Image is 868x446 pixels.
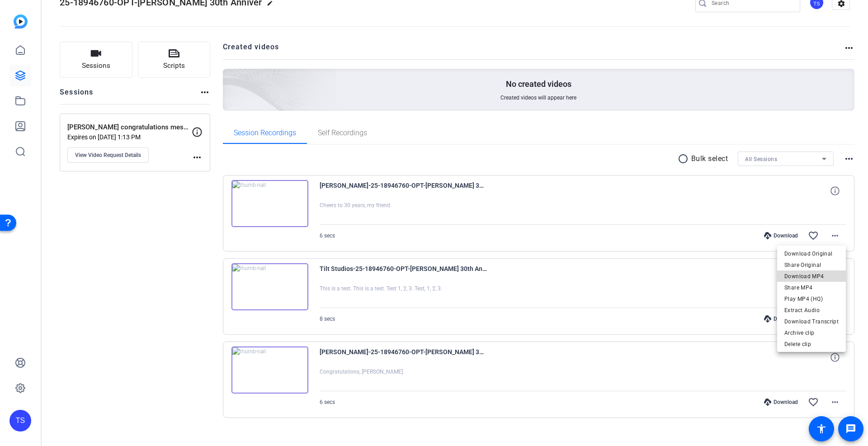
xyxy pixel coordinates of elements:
span: Delete clip [784,338,839,349]
span: Share Original [784,259,839,270]
span: Extract Audio [784,304,839,315]
span: Download Original [784,248,839,259]
span: Share MP4 [784,282,839,293]
span: Archive clip [784,327,839,338]
span: Download MP4 [784,270,839,281]
span: Download Transcript [784,316,839,327]
span: Play MP4 (HQ) [784,293,839,304]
